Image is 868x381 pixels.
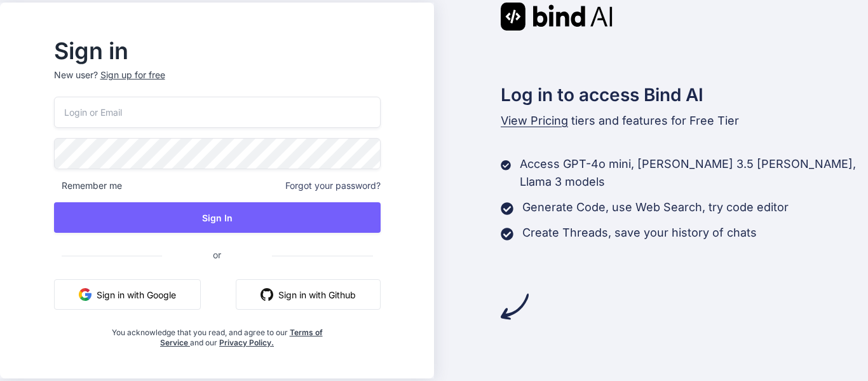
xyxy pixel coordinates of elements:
div: Sign up for free [100,69,165,81]
span: Remember me [54,179,122,192]
button: Sign in with Github [236,279,381,310]
button: Sign In [54,202,381,233]
p: Access GPT-4o mini, [PERSON_NAME] 3.5 [PERSON_NAME], Llama 3 models [520,155,868,191]
a: Terms of Service [160,328,323,347]
button: Sign in with Google [54,279,201,310]
p: New user? [54,69,381,97]
p: tiers and features for Free Tier [501,112,868,130]
span: or [162,239,272,270]
h2: Log in to access Bind AI [501,81,868,108]
div: You acknowledge that you read, and agree to our and our [108,320,326,348]
span: View Pricing [501,114,568,127]
img: arrow [501,293,529,321]
img: google [79,288,92,301]
p: Create Threads, save your history of chats [522,224,757,242]
span: Forgot your password? [285,179,381,192]
img: github [261,288,273,301]
p: Generate Code, use Web Search, try code editor [522,198,789,216]
h2: Sign in [54,41,381,61]
input: Login or Email [54,97,381,128]
img: Bind AI logo [501,3,613,31]
a: Privacy Policy. [219,338,274,347]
